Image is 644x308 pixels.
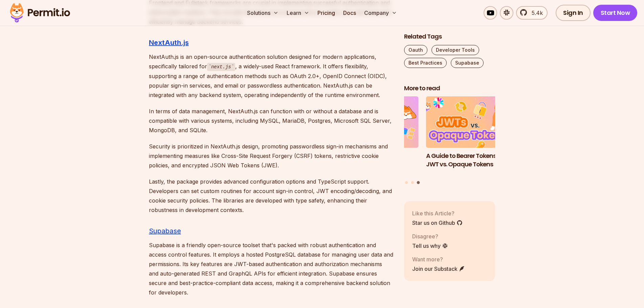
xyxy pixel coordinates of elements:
[556,5,591,21] a: Sign In
[327,152,419,177] h3: Policy-Based Access Control (PBAC) Isn’t as Great as You Think
[149,227,181,235] a: Supabase
[412,255,465,263] p: Want more?
[431,45,479,55] a: Developer Tools
[404,32,495,41] h2: Related Tags
[593,5,638,21] a: Start Now
[404,97,495,185] div: Posts
[361,6,400,20] button: Company
[516,6,548,20] a: 5.4k
[412,209,463,217] p: Like this Article?
[404,45,427,55] a: Oauth
[412,265,465,273] a: Join our Substack
[426,97,517,148] img: A Guide to Bearer Tokens: JWT vs. Opaque Tokens
[411,181,414,184] button: Go to slide 2
[149,177,393,215] p: Lastly, the package provides advanced configuration options and TypeScript support. Developers ca...
[528,9,543,17] span: 5.4k
[327,97,419,148] img: Policy-Based Access Control (PBAC) Isn’t as Great as You Think
[412,242,448,250] a: Tell us why
[284,6,312,20] button: Learn
[451,58,484,68] a: Supabase
[327,97,419,177] li: 2 of 3
[149,240,393,297] p: Supabase is a friendly open-source toolset that's packed with robust authentication and access co...
[244,6,281,20] button: Solutions
[404,84,495,93] h2: More to read
[315,6,338,20] a: Pricing
[149,106,393,135] p: In terms of data management, NextAuth.js can function with or without a database and is compatibl...
[207,63,236,71] code: next.js
[149,142,393,170] p: Security is prioritized in NextAuth.js design, promoting passwordless sign-in mechanisms and impl...
[412,219,463,227] a: Star us on Github
[417,181,420,184] button: Go to slide 3
[149,52,393,100] p: NextAuth.js is an open-source authentication solution designed for modern applications, specifica...
[149,39,189,47] a: NextAuth.js
[340,6,359,20] a: Docs
[426,97,517,177] a: A Guide to Bearer Tokens: JWT vs. Opaque TokensA Guide to Bearer Tokens: JWT vs. Opaque Tokens
[426,152,517,169] h3: A Guide to Bearer Tokens: JWT vs. Opaque Tokens
[426,97,517,177] li: 3 of 3
[7,1,73,24] img: Permit logo
[405,181,408,184] button: Go to slide 1
[404,58,447,68] a: Best Practices
[412,232,448,240] p: Disagree?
